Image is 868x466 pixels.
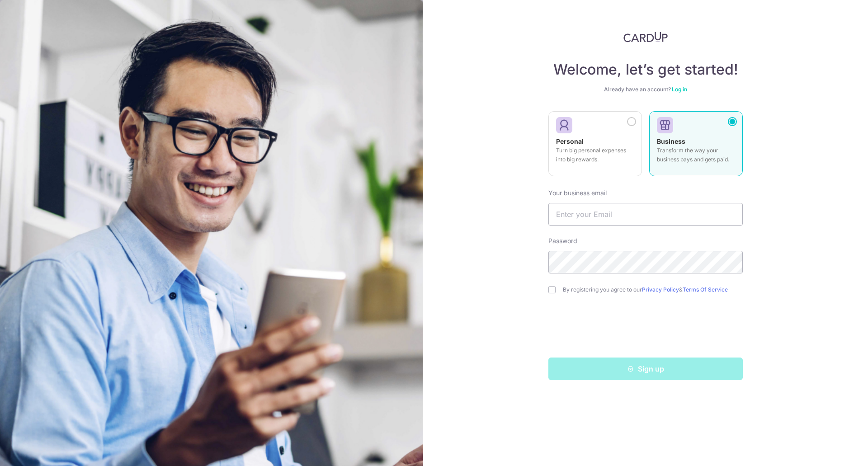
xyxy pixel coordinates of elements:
[556,137,584,145] strong: Personal
[548,111,642,182] a: Personal Turn big personal expenses into big rewards.
[657,137,685,145] strong: Business
[548,86,743,93] div: Already have an account?
[623,32,668,42] img: CardUp Logo
[563,286,743,293] label: By registering you agree to our &
[548,188,607,198] label: Your business email
[577,311,714,347] iframe: reCAPTCHA
[683,286,728,293] a: Terms Of Service
[642,286,679,293] a: Privacy Policy
[672,86,687,93] a: Log in
[556,146,634,164] p: Turn big personal expenses into big rewards.
[548,203,743,226] input: Enter your Email
[657,146,735,164] p: Transform the way your business pays and gets paid.
[548,236,577,245] label: Password
[548,61,743,79] h4: Welcome, let’s get started!
[649,111,743,182] a: Business Transform the way your business pays and gets paid.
